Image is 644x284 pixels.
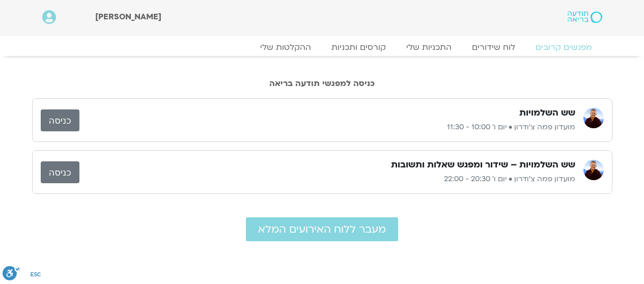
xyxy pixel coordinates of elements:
h3: שש השלמויות – שידור ומפגש שאלות ותשובות [391,159,575,171]
p: מועדון פמה צ'ודרון • יום ו׳ 10:00 - 11:30 [79,121,575,133]
nav: Menu [42,42,602,52]
a: לוח שידורים [462,42,525,52]
p: מועדון פמה צ'ודרון • יום ו׳ 20:30 - 22:00 [79,173,575,185]
a: מעבר ללוח האירועים המלא [246,217,398,241]
img: מועדון פמה צ'ודרון [583,160,604,180]
img: מועדון פמה צ'ודרון [583,108,604,128]
h3: שש השלמויות [519,107,575,119]
h2: כניסה למפגשי תודעה בריאה [32,79,612,88]
span: [PERSON_NAME] [95,11,161,22]
a: קורסים ותכניות [321,42,396,52]
a: מפגשים קרובים [525,42,602,52]
a: ההקלטות שלי [250,42,321,52]
a: כניסה [41,109,79,131]
a: כניסה [41,161,79,183]
a: התכניות שלי [396,42,462,52]
span: מעבר ללוח האירועים המלא [258,223,386,235]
